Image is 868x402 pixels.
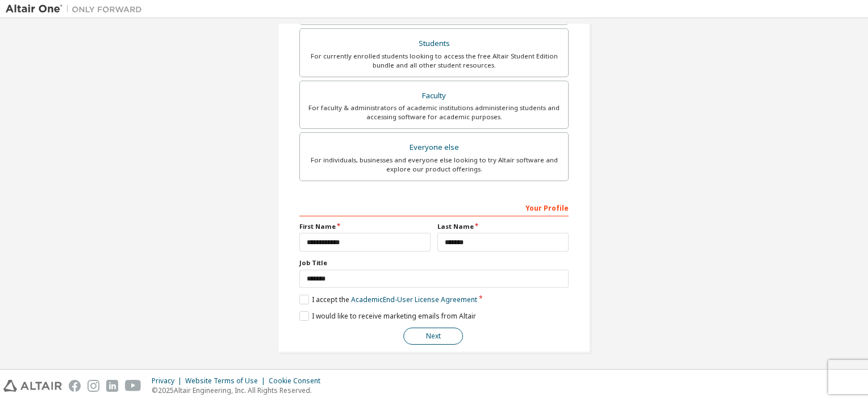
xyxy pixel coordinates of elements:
[87,380,99,392] img: instagram.svg
[307,140,561,156] div: Everyone else
[299,198,569,216] div: Your Profile
[299,311,476,321] label: I would like to receive marketing emails from Altair
[125,380,141,392] img: youtube.svg
[152,376,185,386] div: Privacy
[6,3,148,15] img: Altair One
[307,52,561,70] div: For currently enrolled students looking to access the free Altair Student Edition bundle and all ...
[403,328,463,345] button: Next
[307,103,561,122] div: For faculty & administrators of academic institutions administering students and accessing softwa...
[152,386,327,395] p: © 2025 Altair Engineering, Inc. All Rights Reserved.
[437,222,569,231] label: Last Name
[3,380,62,392] img: altair_logo.svg
[106,380,118,392] img: linkedin.svg
[351,295,477,304] a: Academic End-User License Agreement
[269,376,327,386] div: Cookie Consent
[307,36,561,52] div: Students
[299,295,477,304] label: I accept the
[307,156,561,174] div: For individuals, businesses and everyone else looking to try Altair software and explore our prod...
[299,258,569,267] label: Job Title
[307,88,561,104] div: Faculty
[185,376,269,386] div: Website Terms of Use
[299,222,431,231] label: First Name
[69,380,81,392] img: facebook.svg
